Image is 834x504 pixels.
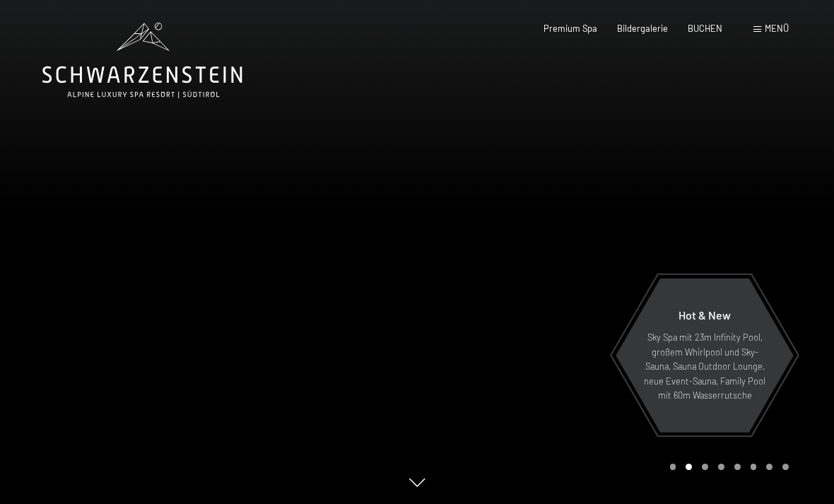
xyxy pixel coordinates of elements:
[617,23,668,34] a: Bildergalerie
[702,464,708,470] div: Carousel Page 3
[765,23,789,34] span: Menü
[643,330,766,402] p: Sky Spa mit 23m Infinity Pool, großem Whirlpool und Sky-Sauna, Sauna Outdoor Lounge, neue Event-S...
[686,464,692,470] div: Carousel Page 2 (Current Slide)
[734,464,741,470] div: Carousel Page 5
[665,464,789,470] div: Carousel Pagination
[782,464,789,470] div: Carousel Page 8
[679,308,731,322] span: Hot & New
[718,464,724,470] div: Carousel Page 4
[766,464,773,470] div: Carousel Page 7
[544,23,597,34] a: Premium Spa
[751,464,757,470] div: Carousel Page 6
[670,464,676,470] div: Carousel Page 1
[615,278,794,433] a: Hot & New Sky Spa mit 23m Infinity Pool, großem Whirlpool und Sky-Sauna, Sauna Outdoor Lounge, ne...
[688,23,722,34] a: BUCHEN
